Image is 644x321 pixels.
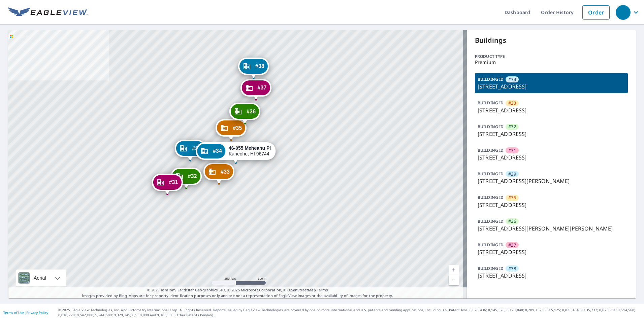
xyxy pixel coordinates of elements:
div: Aerial [16,270,66,286]
span: #38 [255,64,264,69]
span: #36 [508,218,516,224]
p: BUILDING ID [478,124,504,130]
span: #39 [192,146,201,151]
p: Premium [475,60,628,65]
div: Dropped pin, building #34, Commercial property, 46-055 Meheanu Pl Kaneohe, HI 96744 [196,142,276,163]
span: #32 [508,123,516,130]
span: #35 [508,194,516,201]
p: Images provided by Bing Maps are for property identification purposes only and are not a represen... [8,287,467,298]
span: #34 [508,76,516,83]
span: #36 [247,109,256,114]
span: #37 [508,242,516,248]
p: [STREET_ADDRESS] [478,248,625,256]
strong: 46-055 Meheanu Pl [229,145,271,151]
img: EV Logo [8,7,88,17]
span: #33 [221,169,230,174]
p: [STREET_ADDRESS] [478,153,625,162]
div: Dropped pin, building #31, Commercial property, 46-149 Meheanu Loop Kaneohe, HI 96744 [152,174,183,194]
a: Terms [317,287,328,292]
span: #34 [213,148,222,153]
p: BUILDING ID [478,194,504,200]
div: Dropped pin, building #33, Commercial property, 46-075 Meheanu Pl Kaneohe, HI 96744 [203,163,234,184]
div: Dropped pin, building #35, Commercial property, 46-081 Konohiki St Kaneohe, HI 96744 [216,119,247,140]
p: [STREET_ADDRESS] [478,201,625,209]
p: [STREET_ADDRESS][PERSON_NAME] [478,177,625,185]
span: #37 [258,85,267,90]
span: © 2025 TomTom, Earthstar Geographics SIO, © 2025 Microsoft Corporation, © [147,287,328,293]
p: BUILDING ID [478,147,504,153]
p: Buildings [475,35,628,45]
p: BUILDING ID [478,265,504,271]
span: #39 [508,171,516,177]
a: Current Level 17, Zoom In [449,265,459,275]
span: #31 [508,147,516,154]
a: OpenStreetMap [287,287,316,292]
p: | [3,311,48,315]
span: #38 [508,265,516,272]
p: [STREET_ADDRESS] [478,82,625,91]
div: Dropped pin, building #36, Commercial property, 46-060 Konane Pl Kaneohe, HI 96744 [229,103,260,123]
span: #32 [188,174,197,179]
span: #33 [508,100,516,106]
p: [STREET_ADDRESS] [478,130,625,138]
span: #35 [233,126,242,131]
div: Dropped pin, building #37, Commercial property, 46-051 Konohiki St Kaneohe, HI 96744 [240,79,271,100]
p: [STREET_ADDRESS] [478,272,625,280]
a: Terms of Use [3,310,24,315]
p: © 2025 Eagle View Technologies, Inc. and Pictometry International Corp. All Rights Reserved. Repo... [58,308,641,318]
p: [STREET_ADDRESS][PERSON_NAME][PERSON_NAME] [478,224,625,233]
div: Dropped pin, building #38, Commercial property, 46-035 Konohiki St Kaneohe, HI 96744 [238,58,269,78]
p: BUILDING ID [478,76,504,82]
div: Aerial [32,270,48,286]
p: [STREET_ADDRESS] [478,106,625,114]
div: Kaneohe, HI 96744 [229,145,271,157]
span: #31 [169,180,178,185]
a: Order [582,5,610,20]
div: Dropped pin, building #32, Commercial property, 46-159 Meheanu Loop Kaneohe, HI 96744 [171,168,202,188]
a: Current Level 17, Zoom Out [449,275,459,285]
p: BUILDING ID [478,100,504,106]
a: Privacy Policy [26,310,48,315]
p: Product type [475,53,628,60]
div: Dropped pin, building #39, Commercial property, 46-118 Lilipuna Rd Kaneohe, HI 96744 [175,140,206,160]
p: BUILDING ID [478,242,504,248]
p: BUILDING ID [478,171,504,177]
p: BUILDING ID [478,218,504,224]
